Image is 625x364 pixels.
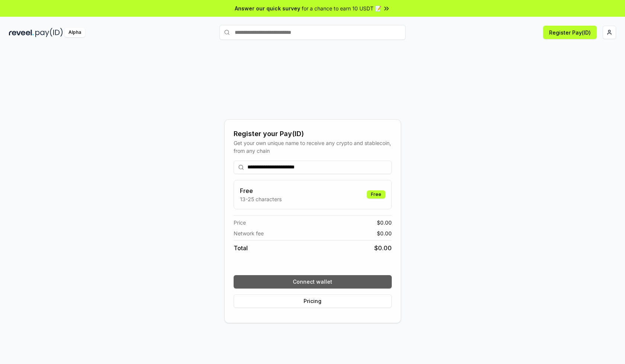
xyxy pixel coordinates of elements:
button: Register Pay(ID) [543,26,597,39]
img: reveel_dark [9,28,34,37]
h3: Free [240,186,282,195]
span: for a chance to earn 10 USDT 📝 [302,4,381,12]
button: Pricing [234,294,392,308]
span: $ 0.00 [377,229,392,237]
img: pay_id [35,28,63,37]
div: Register your Pay(ID) [234,129,392,139]
span: Answer our quick survey [235,4,300,12]
div: Free [367,190,385,199]
div: Get your own unique name to receive any crypto and stablecoin, from any chain [234,139,392,155]
span: Total [234,244,248,252]
span: $ 0.00 [377,219,392,226]
button: Connect wallet [234,275,392,289]
span: Price [234,219,246,226]
p: 13-25 characters [240,195,282,203]
span: $ 0.00 [374,244,392,252]
span: Network fee [234,229,264,237]
div: Alpha [64,28,85,37]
